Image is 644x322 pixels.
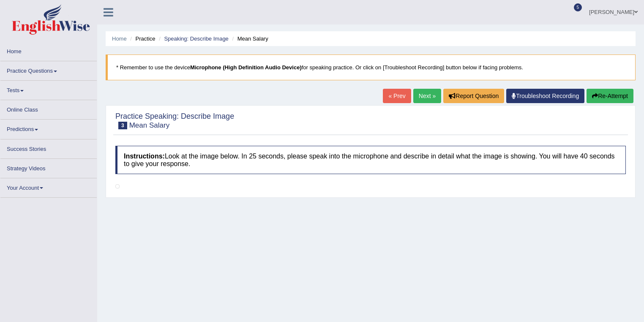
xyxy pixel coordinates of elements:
button: Report Question [443,89,504,103]
a: Home [0,42,97,58]
a: Strategy Videos [0,159,97,175]
li: Mean Salary [230,35,268,43]
a: Tests [0,81,97,97]
span: 3 [118,122,127,129]
b: Microphone (High Definition Audio Device) [190,64,302,71]
a: Practice Questions [0,61,97,78]
blockquote: * Remember to use the device for speaking practice. Or click on [Troubleshoot Recording] button b... [106,55,636,80]
a: Predictions [0,120,97,136]
a: Speaking: Describe Image [164,35,228,42]
a: Success Stories [0,139,97,156]
h4: Look at the image below. In 25 seconds, please speak into the microphone and describe in detail w... [115,146,626,174]
a: Next » [413,89,441,103]
span: 5 [574,3,582,11]
a: Troubleshoot Recording [506,89,584,103]
b: Instructions: [124,153,165,160]
a: Online Class [0,100,97,117]
a: Your Account [0,178,97,195]
li: Practice [128,35,155,43]
a: « Prev [383,89,411,103]
h2: Practice Speaking: Describe Image [115,112,234,129]
small: Mean Salary [129,121,169,129]
a: Home [112,35,127,42]
button: Re-Attempt [587,89,633,103]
